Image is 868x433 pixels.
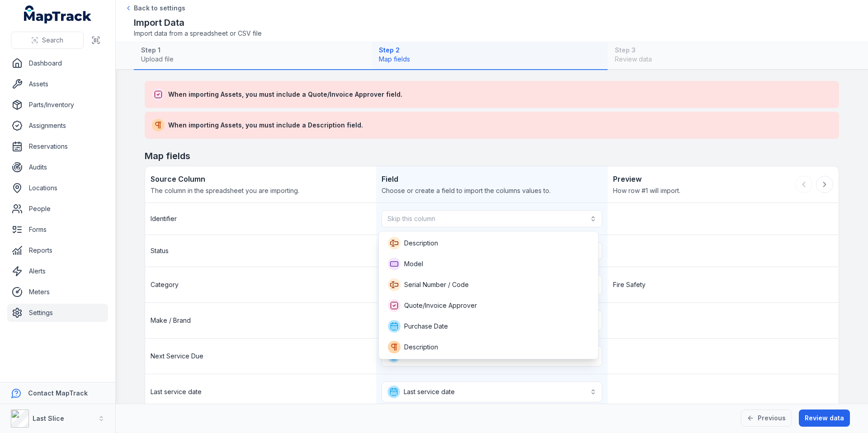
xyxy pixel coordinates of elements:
span: Description [404,343,438,352]
span: Quote/Invoice Approver [404,301,477,310]
div: Skip this column [378,231,599,359]
span: Model [404,259,423,268]
span: Description [404,239,438,248]
span: Purchase Date [404,322,448,331]
button: Skip this column [382,210,602,227]
span: Serial Number / Code [404,280,469,289]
